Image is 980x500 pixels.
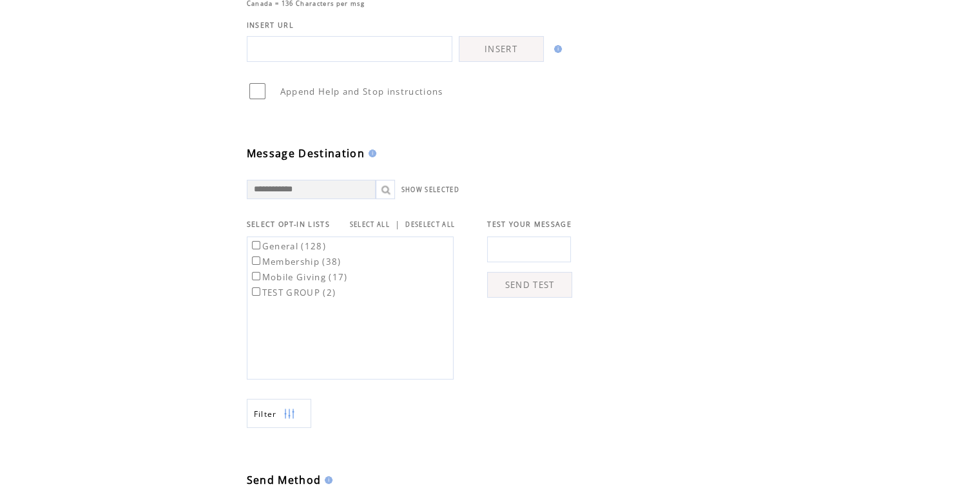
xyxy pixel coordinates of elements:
img: filters.png [283,399,295,428]
img: help.gif [365,149,376,157]
label: Membership (38) [249,256,341,267]
span: SELECT OPT-IN LISTS [247,220,330,229]
span: Send Method [247,473,322,487]
span: Append Help and Stop instructions [280,86,443,97]
span: Message Destination [247,146,365,160]
label: Mobile Giving (17) [249,271,348,283]
span: Show filters [254,409,277,419]
span: INSERT URL [247,21,294,30]
input: TEST GROUP (2) [252,287,260,296]
a: INSERT [459,36,544,62]
label: TEST GROUP (2) [249,287,336,298]
span: | [395,218,400,230]
a: Filter [247,399,311,428]
img: help.gif [550,45,562,53]
a: DESELECT ALL [405,220,455,229]
input: Membership (38) [252,256,260,265]
a: SHOW SELECTED [401,186,459,194]
img: help.gif [321,476,332,484]
a: SELECT ALL [350,220,390,229]
input: Mobile Giving (17) [252,272,260,280]
label: General (128) [249,240,326,252]
input: General (128) [252,241,260,249]
span: TEST YOUR MESSAGE [487,220,572,229]
a: SEND TEST [487,272,572,298]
